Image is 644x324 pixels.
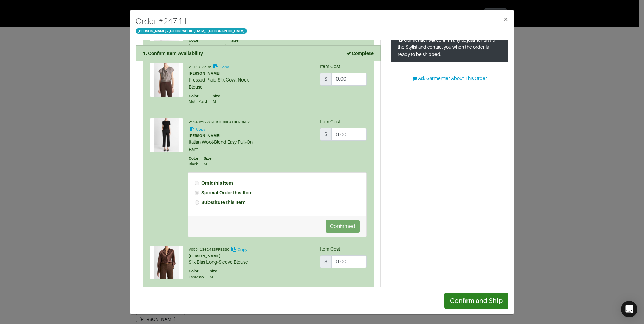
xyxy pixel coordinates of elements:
div: Multi Plaid [189,99,207,104]
div: Color [189,38,226,43]
div: M [210,274,217,280]
div: [PERSON_NAME] [189,253,253,259]
input: Substitute this Item [195,200,199,205]
strong: Complete [346,51,374,56]
div: M [213,99,220,104]
label: Item Cost [320,63,340,70]
div: Size [231,38,238,43]
div: Open Intercom Messenger [621,301,637,317]
strong: Omit this item [201,180,233,186]
div: [PERSON_NAME] [189,133,253,139]
div: M [204,161,211,167]
small: Copy [196,127,205,131]
input: Omit this item [195,181,199,185]
div: Garmentier will confirm any adjustments with the Stylist and contact you when the order is ready ... [391,32,508,62]
span: [PERSON_NAME] - [GEOGRAPHIC_DATA], [GEOGRAPHIC_DATA] [136,28,247,34]
small: V134322276MEDIUMHEATHERGREY [189,120,250,124]
span: $ [320,128,332,141]
div: Size [210,268,217,274]
label: Item Cost [320,246,340,253]
div: [PERSON_NAME] [189,71,253,76]
div: 8 [231,43,238,49]
small: Copy [238,248,247,252]
div: Size [213,93,220,99]
button: Copy [189,125,206,133]
button: Copy [230,246,248,253]
img: Product [150,63,183,97]
div: Espresso [189,274,204,280]
div: Color [189,156,198,161]
div: Color [189,268,204,274]
div: Color [189,93,207,99]
strong: 1. Confirm Item Availability [143,51,203,56]
small: Copy [220,65,229,69]
img: Product [150,118,183,152]
div: Black [189,161,198,167]
img: Product [150,246,183,279]
input: Special Order this Item [195,191,199,195]
label: Item Cost [320,118,340,125]
strong: Substitute this Item [201,200,246,205]
div: [GEOGRAPHIC_DATA] [189,43,226,49]
button: Ask Garmentier About This Order [391,73,508,84]
h4: Order # 24711 [136,15,247,27]
small: V144312595 [189,65,211,69]
button: Confirmed [326,220,360,233]
button: Confirm and Ship [444,293,508,309]
button: Close [498,10,514,29]
span: $ [320,73,332,86]
div: Size [204,156,211,161]
span: $ [320,255,332,268]
div: Silk Bias Long-Sleeve Blouse [189,259,253,266]
span: × [503,14,508,24]
div: Pressed Plaid Silk Cowl-Neck Blouse [189,76,253,91]
small: V055413024ESPRESSO [189,248,229,252]
strong: Special Order this Item [201,190,253,195]
div: Italian Wool-Blend Easy Pull-On Pant [189,139,253,153]
button: Copy [212,63,229,71]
